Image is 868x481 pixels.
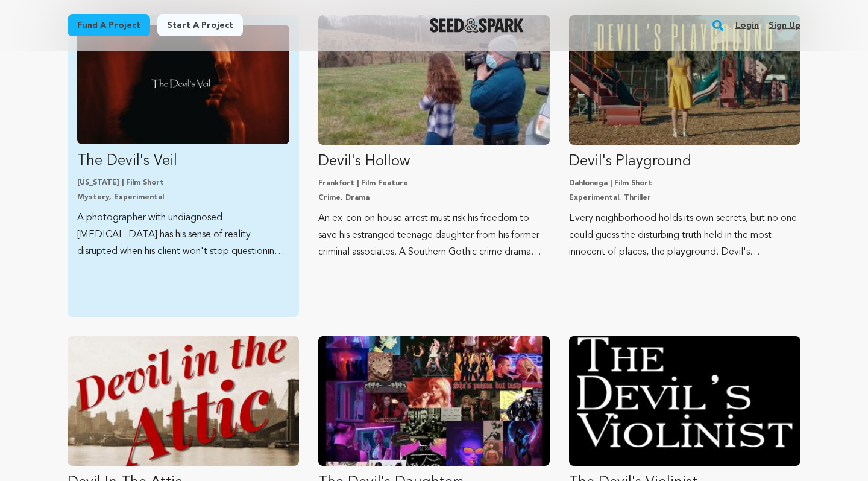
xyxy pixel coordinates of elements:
p: Crime, Drama [318,193,550,203]
a: Login [735,16,759,35]
a: Fund Devil&#039;s Hollow [318,15,550,261]
p: Devil's Playground [569,152,800,171]
p: [US_STATE] | Film Short [77,178,289,188]
p: The Devil's Veil [77,151,289,171]
a: Fund Devil&#039;s Playground [569,15,800,261]
img: Seed&Spark Logo Dark Mode [430,18,524,33]
p: A photographer with undiagnosed [MEDICAL_DATA] has his sense of reality disrupted when his client... [77,209,289,260]
p: Dahlonega | Film Short [569,179,800,188]
a: Seed&Spark Homepage [430,18,524,33]
p: Frankfort | Film Feature [318,179,550,188]
p: Mystery, Experimental [77,193,289,202]
a: Fund The Devil&#039;s Veil [77,25,289,260]
a: Start a project [157,14,243,36]
p: Devil's Hollow [318,152,550,171]
a: Sign up [769,16,800,35]
p: An ex-con on house arrest must risk his freedom to save his estranged teenage daughter from his f... [318,210,550,261]
p: Experimental, Thriller [569,193,800,203]
p: Every neighborhood holds its own secrets, but no one could guess the disturbing truth held in the... [569,210,800,261]
a: Fund a project [68,14,150,36]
